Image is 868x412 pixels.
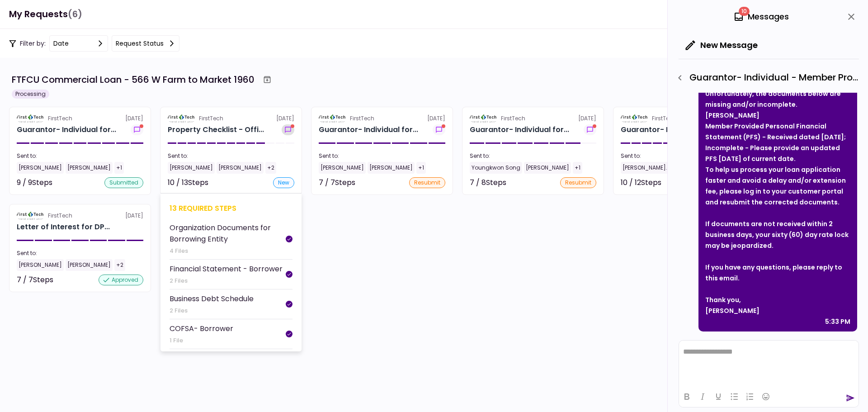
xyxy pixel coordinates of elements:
div: Youngkwon Song [470,162,522,174]
img: Partner logo [168,114,195,123]
div: resubmit [409,177,445,188]
div: 1 File [170,336,233,345]
div: COFSA- Borrower [170,323,233,334]
div: FirstTech [350,114,374,123]
button: Bullet list [726,390,742,403]
div: 4 Files [170,246,286,256]
div: 9 / 9 Steps [17,177,52,188]
div: 13 required steps [170,203,292,214]
div: FirstTech [199,114,223,123]
div: [PERSON_NAME] [319,162,366,174]
div: 5:33 PM [825,316,850,327]
div: [PERSON_NAME] [524,162,571,174]
div: [PERSON_NAME]... [621,162,672,174]
div: [DATE] [168,114,294,123]
div: Organization Documents for Borrowing Entity [170,222,286,245]
div: approved [99,275,143,285]
div: [PERSON_NAME] [168,162,215,174]
div: submitted [104,177,143,188]
img: Partner logo [17,114,44,123]
div: If documents are not received within 2 business days, your sixty (60) day rate lock may be jeopar... [705,218,850,251]
div: Sent to: [17,249,143,257]
button: Emojis [758,390,774,403]
div: Filter by: [9,35,179,52]
div: Messages [733,10,789,24]
div: +1 [416,162,426,174]
div: Guarantor- Individual for DP REALTY INVESTMENT, LLC John Chongshin Kang [621,124,720,135]
div: [PERSON_NAME] [17,162,64,174]
div: Processing [12,90,49,99]
div: [DATE] [621,114,747,123]
button: Bold [679,390,694,403]
strong: Unfortunately, the documents below are missing and/or incomplete. [705,89,841,109]
div: [DATE] [17,212,143,220]
h1: My Requests [9,5,82,24]
div: +2 [114,259,125,271]
button: show-messages [584,124,596,135]
div: 7 / 7 Steps [319,177,355,188]
div: [PERSON_NAME] [217,162,264,174]
button: show-messages [131,124,143,135]
button: Italic [695,390,710,403]
div: Sent to: [470,152,596,160]
div: 7 / 8 Steps [470,177,506,188]
strong: Member Provided Personal Financial Statement (PFS) - Received dated [DATE]; Incomplete - Please p... [705,122,846,163]
div: FirstTech [501,114,525,123]
button: Request status [112,35,179,52]
div: FTFCU Commercial Loan - 566 W Farm to Market 1960 [12,73,255,86]
div: FirstTech [48,114,72,123]
div: Sent to: [621,152,747,160]
div: resubmit [560,177,596,188]
div: Financial Statement - Borrower [170,263,283,275]
div: [PERSON_NAME] [705,305,850,316]
button: show-messages [282,124,294,135]
div: Guarantor- Individual for DP REALTY INVESTMENT, LLC Youngkwon Song [470,124,569,135]
div: Letter of Interest for DP REALTY INVESTMENT, LLC 566 W Farm to Market 1960 [17,222,110,232]
div: [DATE] [17,114,143,123]
div: FirstTech [652,114,676,123]
div: [DATE] [470,114,596,123]
button: show-messages [433,124,445,135]
div: Sent to: [168,152,294,160]
div: Property Checklist - Office Retail for DP REALTY INVESTMENT, LLC 566 W Farm to Market 1960 [168,124,264,135]
span: 10 [739,7,750,16]
div: +2 [265,162,276,174]
button: close [844,9,859,24]
img: Partner logo [470,114,497,123]
img: Partner logo [319,114,346,123]
div: +1 [114,162,124,174]
div: Business Debt Schedule [170,293,254,304]
div: Guarantor- Individual for DP REALTY INVESTMENT, LLC Johnny Yun [319,124,418,135]
div: Guarantor- Individual - Member Provided PFS [672,70,859,85]
iframe: Rich Text Area [679,341,859,386]
div: date [53,38,69,48]
div: Sent to: [17,152,143,160]
div: If you have any questions, please reply to this email. [705,262,850,284]
div: FirstTech [48,212,72,220]
strong: [PERSON_NAME] [705,111,759,120]
div: Sent to: [319,152,445,160]
div: To help us process your loan application faster and avoid a delay and/or extension fee, please lo... [705,164,850,208]
button: Archive workflow [259,71,275,88]
img: Partner logo [17,212,44,220]
div: [PERSON_NAME] [17,259,64,271]
div: +1 [573,162,582,174]
button: Numbered list [742,390,758,403]
div: Guarantor- Individual for DP REALTY INVESTMENT, LLC Paul Kirkley [17,124,116,135]
div: 10 / 12 Steps [621,177,661,188]
button: send [846,393,855,403]
div: Thank you, [705,294,850,305]
span: (6) [68,5,82,24]
div: [PERSON_NAME] [66,162,113,174]
button: Underline [711,390,726,403]
div: [PERSON_NAME] [368,162,415,174]
div: 2 Files [170,306,254,315]
div: [DATE] [319,114,445,123]
div: new [273,177,294,188]
div: 10 / 13 Steps [168,177,208,188]
img: Partner logo [621,114,648,123]
div: 2 Files [170,276,283,285]
div: [PERSON_NAME] [66,259,113,271]
button: date [49,35,108,52]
